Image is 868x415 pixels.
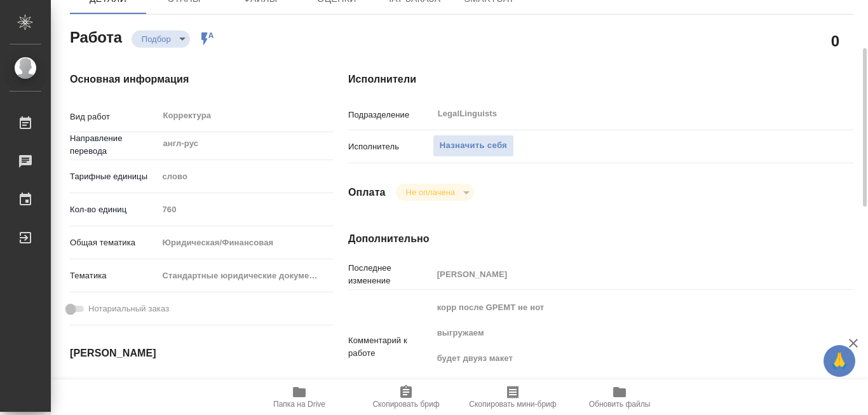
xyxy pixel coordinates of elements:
[469,400,556,409] span: Скопировать мини-бриф
[158,265,334,287] div: Стандартные юридические документы, договоры, уставы
[353,379,459,415] button: Скопировать бриф
[433,297,812,395] textarea: корр после GPEMT не нот выгружаем будет двуяз макет в СК назначу [DATE] к 15:00
[70,25,122,48] h2: Работа
[146,378,257,397] input: Пустое поле
[566,379,673,415] button: Обновить файлы
[132,31,190,48] div: Подбор
[348,334,433,360] p: Комментарий к работе
[273,400,325,409] span: Папка на Drive
[158,166,334,187] div: слово
[70,170,158,183] p: Тарифные единицы
[70,269,158,282] p: Тематика
[459,379,566,415] button: Скопировать мини-бриф
[433,265,812,283] input: Пустое поле
[829,348,850,374] span: 🙏
[402,187,459,198] button: Не оплачена
[70,346,297,361] h4: [PERSON_NAME]
[70,203,158,216] p: Кол-во единиц
[396,184,474,201] div: Подбор
[348,72,854,87] h4: Исполнители
[158,232,334,254] div: Юридическая/Финансовая
[372,400,439,409] span: Скопировать бриф
[433,135,514,157] button: Назначить себя
[348,231,854,247] h4: Дополнительно
[70,132,158,158] p: Направление перевода
[348,185,386,200] h4: Оплата
[246,379,353,415] button: Папка на Drive
[70,236,158,249] p: Общая тематика
[70,72,297,87] h4: Основная информация
[348,109,433,121] p: Подразделение
[138,34,175,44] button: Подбор
[824,345,855,377] button: 🙏
[158,200,334,219] input: Пустое поле
[831,30,839,51] h2: 0
[589,400,651,409] span: Обновить файлы
[440,139,507,153] span: Назначить себя
[88,303,169,315] span: Нотариальный заказ
[348,140,433,153] p: Исполнитель
[70,111,158,123] p: Вид работ
[348,262,433,287] p: Последнее изменение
